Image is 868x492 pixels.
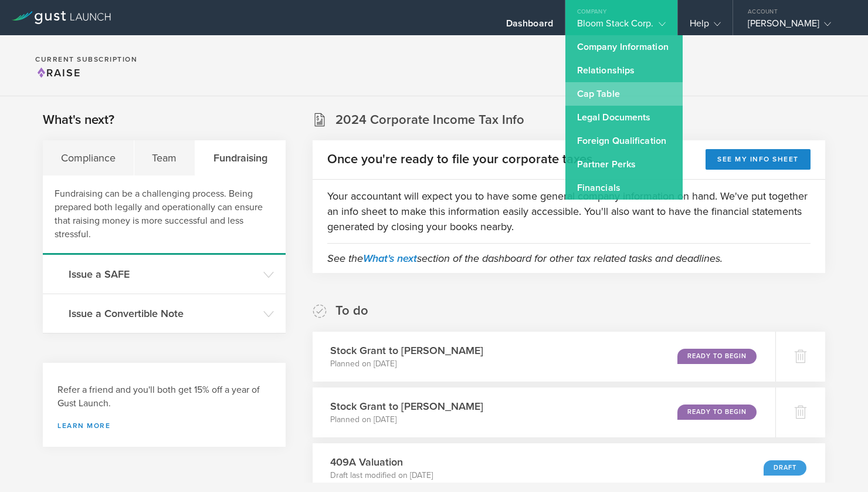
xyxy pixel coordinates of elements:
[363,252,417,265] a: What's next
[748,18,847,35] div: [PERSON_NAME]
[195,140,286,176] div: Fundraising
[43,112,114,129] h2: What's next?
[313,332,775,382] div: Stock Grant to [PERSON_NAME]Planned on [DATE]Ready to Begin
[690,18,721,35] div: Help
[313,387,775,437] div: Stock Grant to [PERSON_NAME]Planned on [DATE]Ready to Begin
[330,343,483,358] h3: Stock Grant to [PERSON_NAME]
[506,18,553,35] div: Dashboard
[335,112,524,129] h2: 2024 Corporate Income Tax Info
[35,56,137,63] h2: Current Subscription
[43,140,134,176] div: Compliance
[43,176,286,255] div: Fundraising can be a challenging process. Being prepared both legally and operationally can ensur...
[330,414,483,426] p: Planned on [DATE]
[69,306,257,321] h3: Issue a Convertible Note
[69,267,257,282] h3: Issue a SAFE
[327,151,601,168] h2: Once you're ready to file your corporate taxes...
[677,349,757,364] div: Ready to Begin
[330,454,433,470] h3: 409A Valuation
[706,149,811,170] button: See my info sheet
[35,66,81,79] span: Raise
[327,252,723,265] em: See the section of the dashboard for other tax related tasks and deadlines.
[330,399,483,414] h3: Stock Grant to [PERSON_NAME]
[577,18,666,35] div: Bloom Stack Corp.
[57,383,271,410] h3: Refer a friend and you'll both get 15% off a year of Gust Launch.
[335,302,368,319] h2: To do
[809,436,868,492] iframe: Chat Widget
[57,422,271,429] a: Learn more
[330,358,483,370] p: Planned on [DATE]
[330,470,433,481] p: Draft last modified on [DATE]
[677,405,757,420] div: Ready to Begin
[764,460,806,476] div: Draft
[134,140,196,176] div: Team
[327,188,811,234] p: Your accountant will expect you to have some general company information on hand. We've put toget...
